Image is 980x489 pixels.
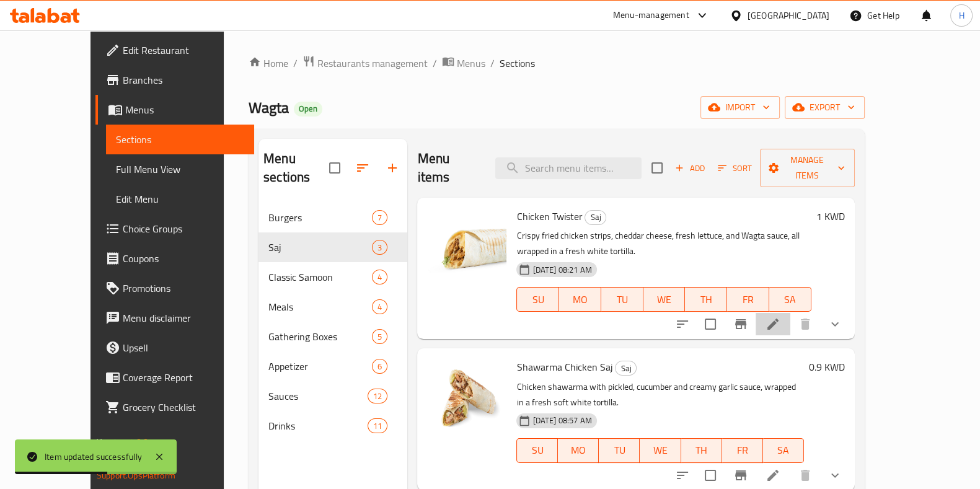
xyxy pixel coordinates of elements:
[258,262,407,292] div: Classic Samoon4
[373,301,387,313] span: 4
[45,450,142,464] div: Item updated successfully
[258,198,407,446] nav: Menu sections
[116,162,244,177] span: Full Menu View
[427,358,506,438] img: Shawarma Chicken Saj
[268,329,372,344] span: Gathering Boxes
[645,441,676,459] span: WE
[293,56,298,71] li: /
[790,309,820,339] button: delete
[95,35,254,65] a: Edit Restaurant
[294,104,322,114] span: Open
[522,441,553,459] span: SU
[670,159,710,178] span: Add item
[268,359,372,374] div: Appetizer
[606,291,638,309] span: TU
[95,95,254,125] a: Menus
[748,9,829,22] div: [GEOGRAPHIC_DATA]
[377,153,407,183] button: Add section
[258,322,407,351] div: Gathering Boxes5
[613,8,689,23] div: Menu-management
[95,303,254,333] a: Menu disclaimer
[763,438,804,463] button: SA
[95,214,254,244] a: Choice Groups
[106,154,254,184] a: Full Menu View
[697,462,723,488] span: Select to update
[368,418,387,433] div: items
[263,149,329,187] h2: Menu sections
[322,155,348,181] span: Select all sections
[673,161,707,175] span: Add
[528,264,596,276] span: [DATE] 08:21 AM
[258,381,407,411] div: Sauces12
[249,55,865,71] nav: breadcrumb
[268,270,372,284] span: Classic Samoon
[670,159,710,178] button: Add
[795,100,855,115] span: export
[249,94,289,121] span: Wagta
[722,438,763,463] button: FR
[710,159,760,178] span: Sort items
[268,418,368,433] span: Drinks
[249,56,288,71] a: Home
[604,441,635,459] span: TU
[563,441,594,459] span: MO
[268,299,372,314] div: Meals
[268,389,368,403] span: Sauces
[95,244,254,273] a: Coupons
[116,192,244,206] span: Edit Menu
[373,212,387,224] span: 7
[123,281,244,296] span: Promotions
[95,333,254,363] a: Upsell
[495,157,642,179] input: search
[123,221,244,236] span: Choice Groups
[770,152,845,183] span: Manage items
[268,210,372,225] span: Burgers
[258,203,407,232] div: Burgers7
[585,210,606,224] span: Saj
[368,420,387,432] span: 11
[559,287,601,312] button: MO
[125,102,244,117] span: Menus
[372,270,387,284] div: items
[516,358,612,376] span: Shawarma Chicken Saj
[95,273,254,303] a: Promotions
[106,184,254,214] a: Edit Menu
[685,287,727,312] button: TH
[116,132,244,147] span: Sections
[97,467,175,483] a: Support.OpsPlatform
[828,317,842,332] svg: Show Choices
[820,309,850,339] button: show more
[601,287,643,312] button: TU
[372,299,387,314] div: items
[564,291,596,309] span: MO
[726,309,756,339] button: Branch-specific-item
[348,153,377,183] span: Sort sections
[123,73,244,87] span: Branches
[258,292,407,322] div: Meals4
[648,291,681,309] span: WE
[294,102,322,117] div: Open
[774,291,806,309] span: SA
[258,411,407,441] div: Drinks11
[615,361,637,376] div: Saj
[373,361,387,372] span: 6
[809,358,845,376] h6: 0.9 KWD
[417,149,480,187] h2: Menu items
[599,438,640,463] button: TU
[528,415,596,426] span: [DATE] 08:57 AM
[368,389,387,403] div: items
[373,331,387,343] span: 5
[516,228,811,259] p: Crispy fried chicken strips, cheddar cheese, fresh lettuce, and Wagta sauce, all wrapped in a fre...
[442,55,485,71] a: Menus
[732,291,764,309] span: FR
[95,65,254,95] a: Branches
[373,242,387,253] span: 3
[433,56,437,71] li: /
[130,434,149,450] span: 1.0.0
[95,363,254,392] a: Coverage Report
[500,56,535,71] span: Sections
[372,359,387,374] div: items
[558,438,599,463] button: MO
